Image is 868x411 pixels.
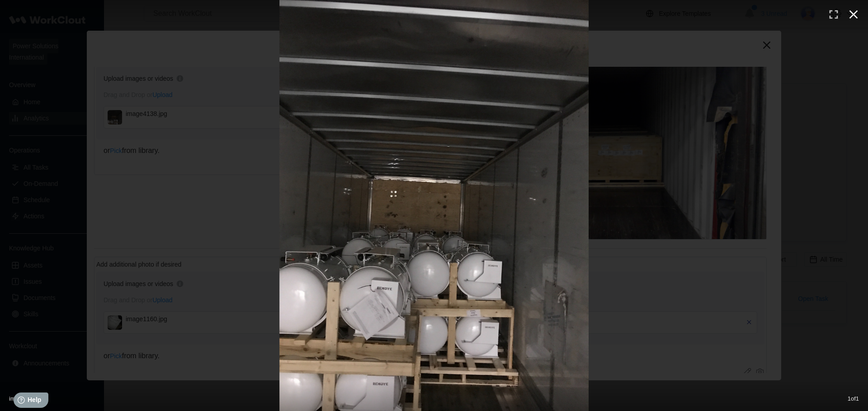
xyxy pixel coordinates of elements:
[824,5,844,24] button: Enter fullscreen (f)
[844,5,863,24] button: Close (esc)
[848,395,859,402] span: 1 of 1
[9,395,47,402] span: image4138.jpg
